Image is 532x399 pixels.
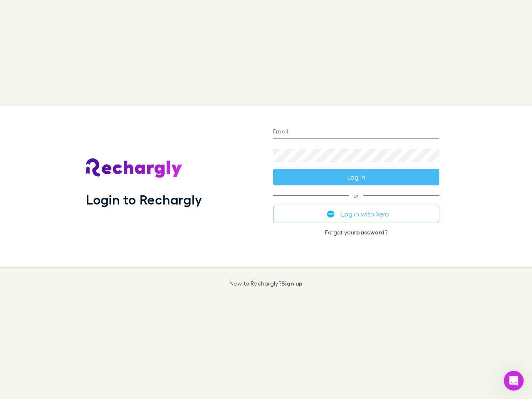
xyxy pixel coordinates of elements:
img: Xero's logo [327,210,335,218]
button: Log in with Xero [273,206,439,222]
p: Forgot your ? [273,229,439,236]
p: New to Rechargly? [229,280,303,287]
a: Sign up [281,280,303,287]
img: Rechargly's Logo [86,158,182,178]
a: password [356,229,384,236]
h1: Login to Rechargly [86,192,202,207]
iframe: Intercom live chat [504,371,524,391]
span: or [273,195,439,196]
button: Log in [273,169,439,185]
